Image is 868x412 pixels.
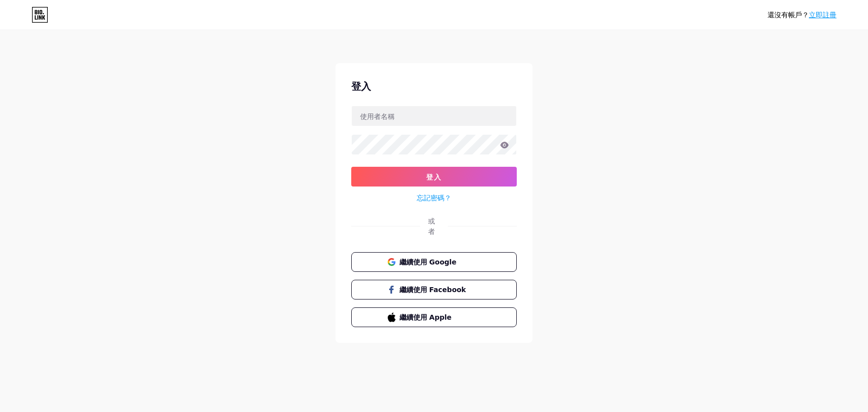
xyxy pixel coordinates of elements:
[351,80,371,92] font: 登入
[351,167,517,187] button: 登入
[400,286,466,294] font: 繼續使用 Facebook
[351,280,517,300] button: 繼續使用 Facebook
[351,307,517,327] button: 繼續使用 Apple
[417,193,451,202] font: 忘記密碼？
[400,258,457,266] font: 繼續使用 Google
[809,11,836,19] a: 立即註冊
[352,106,516,126] input: 使用者名稱
[351,252,517,272] button: 繼續使用 Google
[768,11,809,19] font: 還沒有帳戶？
[400,313,452,321] font: 繼續使用 Apple
[428,217,435,235] font: 或者
[426,173,442,181] font: 登入
[417,192,451,203] a: 忘記密碼？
